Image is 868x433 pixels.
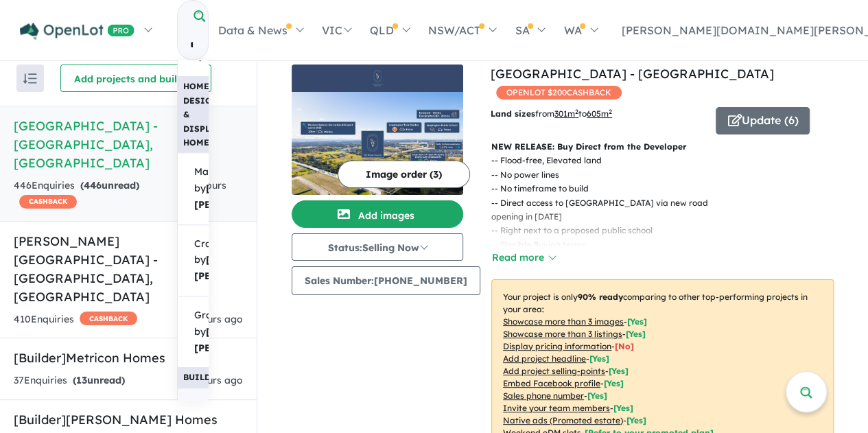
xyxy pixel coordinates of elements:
strong: [PERSON_NAME] [194,342,279,354]
h5: [Builder] [PERSON_NAME] Homes [14,410,243,429]
img: Leppington Square Estate - Leppington [292,92,463,195]
p: - - Right next to a proposed public school [491,224,845,237]
strong: [PERSON_NAME] [194,270,279,282]
button: Add images [292,200,463,228]
a: [GEOGRAPHIC_DATA] - [GEOGRAPHIC_DATA] [491,66,774,82]
a: WA [554,6,606,54]
strong: [PERSON_NAME] [206,182,290,194]
sup: 2 [609,108,612,115]
span: 446 [84,179,102,191]
u: Embed Facebook profile [503,378,600,388]
b: Builders [183,372,227,382]
u: Showcase more than 3 images [503,316,624,327]
p: - - Direct access to [GEOGRAPHIC_DATA] via new road opening in [DATE] [491,196,845,224]
u: Native ads (Promoted estate) [503,415,623,425]
u: Display pricing information [503,341,611,351]
u: 301 m [554,108,578,119]
u: Showcase more than 3 listings [503,329,622,339]
p: - - Flexible Buying terms [491,238,845,252]
button: Read more [491,250,556,266]
span: [ Yes ] [627,316,647,327]
p: NEW RELEASE: Buy Direct from the Developer [491,140,834,154]
sup: 2 [575,108,578,115]
span: OPENLOT $ 200 CASHBACK [496,86,622,100]
p: from [491,107,705,121]
a: Cranbourne by[PERSON_NAME] [PERSON_NAME]Homes [177,224,211,296]
span: [Yes] [626,415,646,425]
span: 13 [76,374,87,386]
span: Cranbourne by Homes [194,236,312,285]
img: Leppington Square Estate - Leppington Logo [297,70,458,86]
span: CASHBACK [80,312,137,325]
a: Mayfair by[PERSON_NAME] [PERSON_NAME]Homes [177,152,211,224]
a: SA [505,6,554,54]
u: Add project headline [503,353,586,364]
p: - - No timeframe to build [491,182,845,196]
span: 21 hours ago [183,374,243,386]
h5: [Builder] Metricon Homes [14,349,243,367]
b: Home Designs & Display Homes [183,81,224,148]
strong: [PERSON_NAME] [206,253,290,266]
strong: ( unread) [80,179,139,191]
a: VIC [312,6,360,54]
span: [ Yes ] [604,378,624,388]
u: Invite your team members [503,403,610,413]
span: [ Yes ] [587,390,607,401]
strong: ( unread) [73,374,125,386]
strong: [PERSON_NAME] [206,325,290,338]
h5: [GEOGRAPHIC_DATA] - [GEOGRAPHIC_DATA] , [GEOGRAPHIC_DATA] [14,117,243,172]
span: [ Yes ] [589,353,609,364]
span: Grandeur by Homes [194,307,312,356]
p: - - Flood-free, Elevated land [491,154,845,167]
input: Try estate name, suburb, builder or developer [178,30,205,60]
span: 15 hours ago [183,313,243,325]
a: QLD [360,6,419,54]
strong: [PERSON_NAME] [194,198,279,211]
div: 410 Enquir ies [14,312,137,328]
a: Grandeur by[PERSON_NAME] [PERSON_NAME]Homes [177,296,211,368]
span: [ Yes ] [626,329,646,339]
u: Sales phone number [503,390,584,401]
h5: [PERSON_NAME][GEOGRAPHIC_DATA] - [GEOGRAPHIC_DATA] , [GEOGRAPHIC_DATA] [14,232,243,306]
p: - - No power lines [491,168,845,182]
button: Status:Selling Now [292,233,463,261]
a: Leppington Square Estate - Leppington LogoLeppington Square Estate - Leppington [292,65,463,195]
span: to [578,108,612,119]
span: [ Yes ] [609,366,629,376]
img: sort.svg [23,73,37,84]
div: 37 Enquir ies [14,373,125,389]
img: Openlot PRO Logo White [20,23,134,40]
b: Land sizes [491,108,535,119]
span: [ No ] [615,341,634,351]
b: 90 % ready [578,292,623,302]
span: CASHBACK [19,195,77,209]
div: 446 Enquir ies [14,178,188,211]
a: Data & News [209,6,312,54]
span: [ Yes ] [613,403,633,413]
a: NSW/ACT [419,6,505,54]
button: Image order (3) [338,161,470,188]
button: Sales Number:[PHONE_NUMBER] [292,266,480,295]
span: Mayfair by Homes [194,164,312,213]
button: Add projects and builders [60,65,211,92]
u: 605 m [587,108,612,119]
u: Add project selling-points [503,366,605,376]
button: Update (6) [716,107,810,134]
